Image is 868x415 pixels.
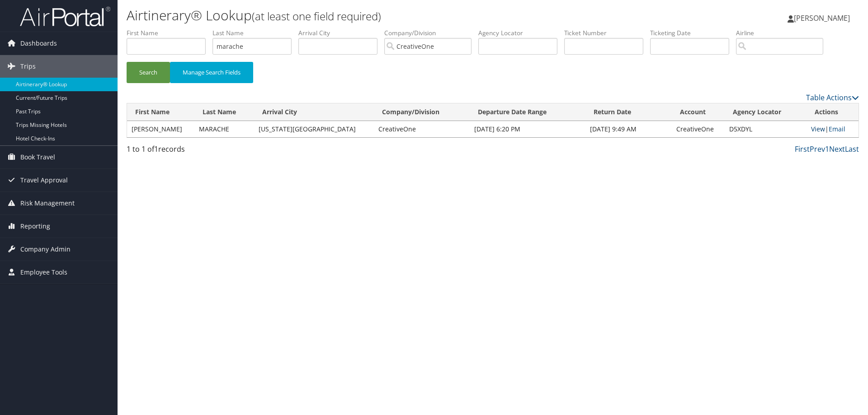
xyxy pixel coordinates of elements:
[470,103,585,121] th: Departure Date Range: activate to sort column ascending
[650,28,736,37] label: Ticketing Date
[127,28,212,37] label: First Name
[829,125,845,133] a: Email
[127,121,194,137] td: [PERSON_NAME]
[564,28,650,37] label: Ticket Number
[298,28,384,37] label: Arrival City
[478,28,564,37] label: Agency Locator
[20,215,50,238] span: Reporting
[170,62,253,83] button: Manage Search Fields
[811,125,825,133] a: View
[127,6,615,25] h1: Airtinerary® Lookup
[254,121,374,137] td: [US_STATE][GEOGRAPHIC_DATA]
[829,144,845,154] a: Next
[795,144,810,154] a: First
[585,121,672,137] td: [DATE] 9:49 AM
[672,121,725,137] td: CreativeOne
[810,144,825,154] a: Prev
[794,13,850,23] span: [PERSON_NAME]
[127,62,170,83] button: Search
[127,144,300,159] div: 1 to 1 of records
[788,5,859,32] a: [PERSON_NAME]
[20,32,57,55] span: Dashboards
[374,103,470,121] th: Company/Division
[194,121,254,137] td: MARACHE
[672,103,725,121] th: Account: activate to sort column ascending
[470,121,585,137] td: [DATE] 6:20 PM
[20,169,68,191] span: Travel Approval
[127,103,194,121] th: First Name: activate to sort column ascending
[806,93,859,103] a: Table Actions
[154,144,158,154] span: 1
[254,103,374,121] th: Arrival City: activate to sort column ascending
[20,55,36,78] span: Trips
[374,121,470,137] td: CreativeOne
[384,28,478,37] label: Company/Division
[194,103,254,121] th: Last Name: activate to sort column ascending
[20,261,67,284] span: Employee Tools
[20,146,55,168] span: Book Travel
[20,6,110,27] img: airportal-logo.png
[252,9,381,23] small: (at least one field required)
[725,121,807,137] td: D5XDYL
[825,144,829,154] a: 1
[20,238,71,261] span: Company Admin
[585,103,672,121] th: Return Date: activate to sort column ascending
[736,28,830,37] label: Airline
[20,192,75,214] span: Risk Management
[807,121,859,137] td: |
[725,103,807,121] th: Agency Locator: activate to sort column ascending
[807,103,859,121] th: Actions
[845,144,859,154] a: Last
[212,28,298,37] label: Last Name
